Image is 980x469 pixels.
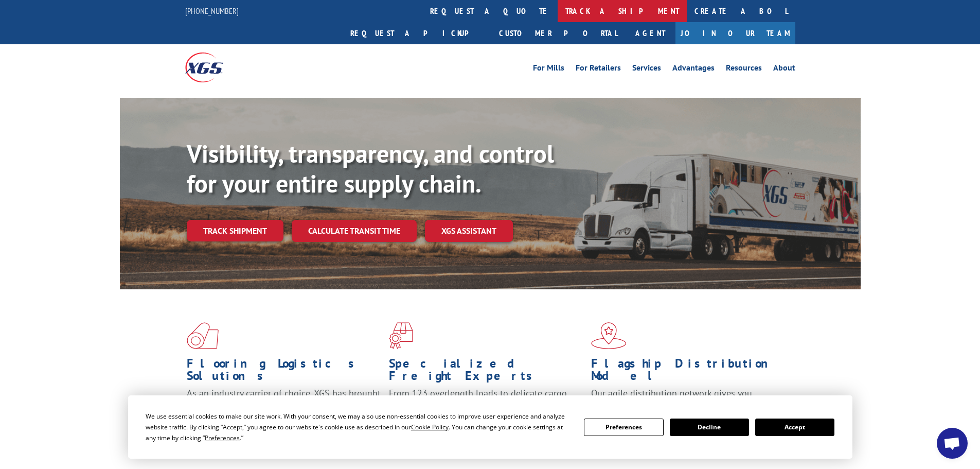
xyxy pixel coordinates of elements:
[425,220,513,242] a: XGS ASSISTANT
[187,137,554,199] b: Visibility, transparency, and control for your entire supply chain.
[389,387,583,433] p: From 123 overlength loads to delicate cargo, our experienced staff knows the best way to move you...
[187,387,381,424] span: As an industry carrier of choice, XGS has brought innovation and dedication to flooring logistics...
[205,433,240,442] span: Preferences
[389,357,583,387] h1: Specialized Freight Experts
[937,428,968,459] div: Open chat
[389,322,413,349] img: xgs-icon-focused-on-flooring-red
[675,22,795,44] a: Join Our Team
[128,395,852,459] div: Cookie Consent Prompt
[292,220,417,242] a: Calculate transit time
[576,64,621,75] a: For Retailers
[187,322,219,349] img: xgs-icon-total-supply-chain-intelligence-red
[755,419,834,436] button: Accept
[411,423,449,431] span: Cookie Policy
[591,387,780,411] span: Our agile distribution network gives you nationwide inventory management on demand.
[632,64,661,75] a: Services
[187,357,381,387] h1: Flooring Logistics Solutions
[533,64,564,75] a: For Mills
[773,64,795,75] a: About
[726,64,762,75] a: Resources
[670,419,749,436] button: Decline
[584,419,663,436] button: Preferences
[187,220,283,241] a: Track shipment
[343,22,491,44] a: Request a pickup
[591,357,786,387] h1: Flagship Distribution Model
[146,411,572,443] div: We use essential cookies to make our site work. With your consent, we may also use non-essential ...
[625,22,675,44] a: Agent
[591,322,627,349] img: xgs-icon-flagship-distribution-model-red
[672,64,715,75] a: Advantages
[185,6,239,16] a: [PHONE_NUMBER]
[491,22,625,44] a: Customer Portal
